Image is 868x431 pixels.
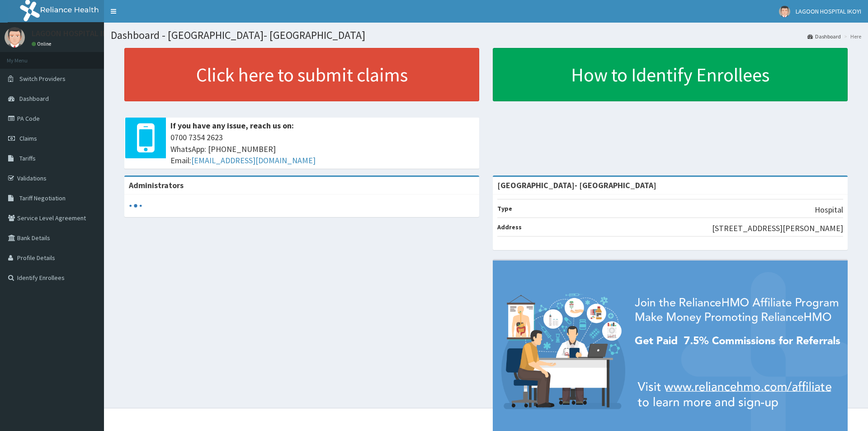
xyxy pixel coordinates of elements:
[191,155,316,166] a: [EMAIL_ADDRESS][DOMAIN_NAME]
[19,154,36,162] span: Tariffs
[497,223,522,231] b: Address
[815,204,843,216] p: Hospital
[796,7,861,15] span: LAGOON HOSPITAL IKOYI
[712,223,843,234] p: [STREET_ADDRESS][PERSON_NAME]
[111,29,861,41] h1: Dashboard - [GEOGRAPHIC_DATA]- [GEOGRAPHIC_DATA]
[19,95,49,103] span: Dashboard
[170,120,294,131] b: If you have any issue, reach us on:
[170,132,475,166] span: 0700 7354 2623 WhatsApp: [PHONE_NUMBER] Email:
[493,48,848,101] a: How to Identify Enrollees
[497,180,656,190] strong: [GEOGRAPHIC_DATA]- [GEOGRAPHIC_DATA]
[124,48,479,101] a: Click here to submit claims
[129,180,184,190] b: Administrators
[842,33,861,40] li: Here
[779,6,790,17] img: User Image
[32,41,53,47] a: Online
[19,194,66,202] span: Tariff Negotiation
[5,27,25,47] img: User Image
[807,33,841,40] a: Dashboard
[19,75,66,83] span: Switch Providers
[497,204,512,213] b: Type
[19,134,37,142] span: Claims
[32,29,119,38] p: LAGOON HOSPITAL IKOYI
[129,199,142,213] svg: audio-loading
